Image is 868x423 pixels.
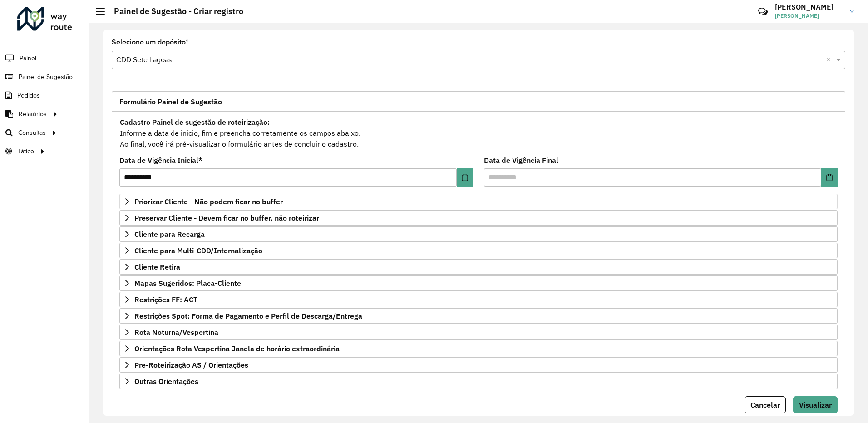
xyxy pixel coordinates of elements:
span: Rota Noturna/Vespertina [134,329,218,336]
strong: Cadastro Painel de sugestão de roteirização: [120,118,270,127]
span: Priorizar Cliente - Não podem ficar no buffer [134,198,283,205]
span: Visualizar [799,400,832,409]
span: Cliente para Recarga [134,231,205,238]
span: Cliente para Multi-CDD/Internalização [134,247,262,254]
a: Cliente Retira [119,259,838,275]
span: Preservar Cliente - Devem ficar no buffer, não roteirizar [134,214,319,221]
span: Painel de Sugestão [19,72,73,82]
a: Pre-Roteirização AS / Orientações [119,357,838,373]
span: Orientações Rota Vespertina Janela de horário extraordinária [134,345,340,352]
button: Visualizar [793,396,838,413]
span: Consultas [18,128,46,138]
a: Restrições Spot: Forma de Pagamento e Perfil de Descarga/Entrega [119,308,838,324]
a: Cliente para Multi-CDD/Internalização [119,243,838,258]
div: Informe a data de inicio, fim e preencha corretamente os campos abaixo. Ao final, você irá pré-vi... [119,116,838,150]
a: Restrições FF: ACT [119,292,838,307]
button: Choose Date [457,168,473,187]
span: Pedidos [17,91,40,100]
label: Data de Vigência Inicial [119,155,202,166]
span: Cliente Retira [134,263,180,271]
a: Contato Rápido [753,2,773,21]
h2: Painel de Sugestão - Criar registro [105,6,243,16]
a: Outras Orientações [119,374,838,389]
button: Choose Date [821,168,838,187]
span: Pre-Roteirização AS / Orientações [134,361,248,369]
span: Formulário Painel de Sugestão [119,98,222,105]
h3: [PERSON_NAME] [775,3,843,11]
span: Clear all [826,54,834,65]
span: Tático [17,147,34,156]
a: Orientações Rota Vespertina Janela de horário extraordinária [119,341,838,356]
span: Mapas Sugeridos: Placa-Cliente [134,280,241,287]
a: Priorizar Cliente - Não podem ficar no buffer [119,194,838,209]
a: Mapas Sugeridos: Placa-Cliente [119,275,838,291]
span: Relatórios [19,109,47,119]
span: Restrições Spot: Forma de Pagamento e Perfil de Descarga/Entrega [134,312,362,320]
span: Cancelar [750,400,780,409]
span: Painel [20,54,36,63]
span: Outras Orientações [134,378,198,385]
span: [PERSON_NAME] [775,12,843,20]
a: Preservar Cliente - Devem ficar no buffer, não roteirizar [119,210,838,226]
a: Cliente para Recarga [119,226,838,242]
label: Data de Vigência Final [484,155,558,166]
a: Rota Noturna/Vespertina [119,325,838,340]
button: Cancelar [745,396,786,413]
span: Restrições FF: ACT [134,296,197,303]
label: Selecione um depósito [112,37,188,48]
